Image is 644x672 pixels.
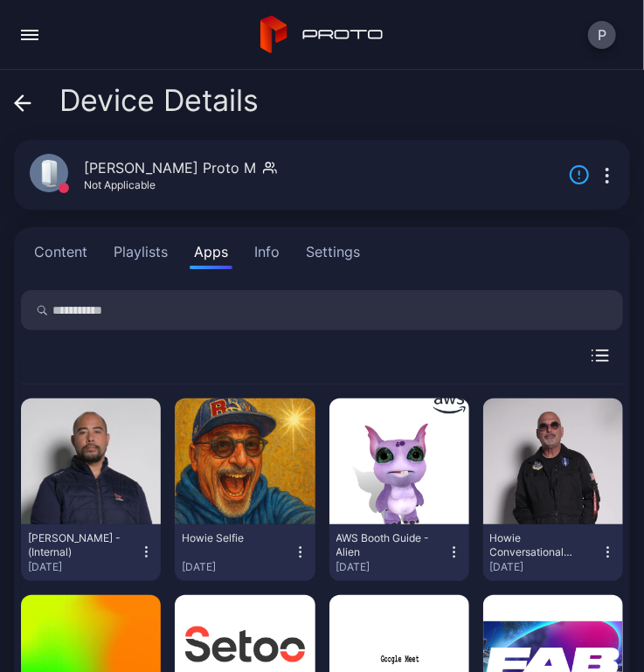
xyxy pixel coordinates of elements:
[190,234,232,269] button: Apps
[490,531,586,559] div: Howie Conversational Persona - (Proto Internal)
[301,234,364,269] button: Settings
[28,560,139,574] div: [DATE]
[182,531,278,545] div: Howie Selfie
[250,234,284,269] button: Info
[306,241,360,262] div: Settings
[182,531,308,574] button: Howie Selfie[DATE]
[28,531,124,559] div: Blake K - (Internal)
[84,178,277,192] div: Not Applicable
[30,234,92,269] button: Content
[490,531,616,574] button: Howie Conversational Persona - (Proto Internal)[DATE]
[336,560,447,574] div: [DATE]
[490,560,601,574] div: [DATE]
[182,560,293,574] div: [DATE]
[336,531,433,559] div: AWS Booth Guide - Alien
[59,84,259,117] span: Device Details
[84,157,256,178] div: [PERSON_NAME] Proto M
[28,531,154,574] button: [PERSON_NAME] - (Internal)[DATE]
[254,241,280,262] div: Info
[109,234,172,269] button: Playlists
[336,531,462,574] button: AWS Booth Guide - Alien[DATE]
[588,21,616,49] button: P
